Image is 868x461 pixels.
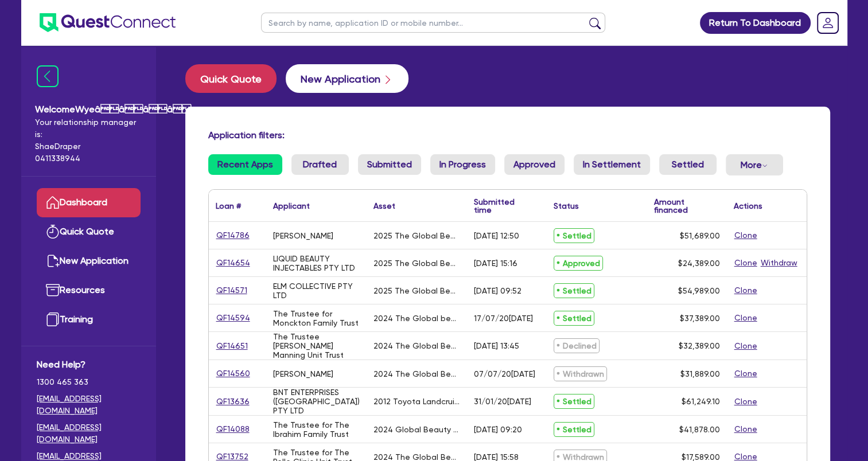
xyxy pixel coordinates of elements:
[682,397,720,406] span: $61,249.10
[291,154,349,175] a: Drafted
[734,339,758,353] button: Clone
[216,395,250,408] a: QF13636
[273,309,360,327] div: The Trustee for Monckton Family Trust
[273,332,360,360] div: The Trustee [PERSON_NAME] Manning Unit Trust
[37,376,141,388] span: 1300 465 363
[734,284,758,297] button: Clone
[37,217,141,247] a: Quick Quote
[734,311,758,325] button: Clone
[734,229,758,242] button: Clone
[286,64,408,93] button: New Application
[474,286,521,295] div: [DATE] 09:52
[208,130,807,140] h4: Application filters:
[678,286,720,295] span: $54,989.00
[813,8,843,38] a: Dropdown toggle
[37,247,141,276] a: New Application
[37,358,141,372] span: Need Help?
[700,12,811,34] a: Return To Dashboard
[185,64,277,93] button: Quick Quote
[474,341,519,350] div: [DATE] 13:45
[554,202,579,210] div: Status
[734,256,758,269] button: Clone
[726,154,783,175] button: Dropdown toggle
[474,369,535,378] div: 07/07/20[DATE]
[554,283,594,298] span: Settled
[273,231,333,240] div: [PERSON_NAME]
[554,422,594,437] span: Settled
[680,314,720,323] span: $37,389.00
[373,314,460,323] div: 2024 The Global beauty Group HairLASE
[37,188,141,217] a: Dashboard
[46,254,60,268] img: new-application
[273,282,360,300] div: ELM COLLECTIVE PTY LTD
[261,13,605,33] input: Search by name, application ID or mobile number...
[474,314,533,323] div: 17/07/20[DATE]
[273,420,360,439] div: The Trustee for The Ibrahim Family Trust
[208,154,282,175] a: Recent Apps
[37,65,59,87] img: icon-menu-close
[734,423,758,436] button: Clone
[574,154,650,175] a: In Settlement
[373,202,395,210] div: Asset
[504,154,565,175] a: Approved
[554,366,607,381] span: Withdrawn
[373,397,460,406] div: 2012 Toyota Landcruiser GXL
[474,425,522,434] div: [DATE] 09:20
[46,225,60,239] img: quick-quote
[273,202,310,210] div: Applicant
[474,259,517,268] div: [DATE] 15:16
[734,395,758,408] button: Clone
[46,283,60,297] img: resources
[659,154,717,175] a: Settled
[37,421,141,446] a: [EMAIL_ADDRESS][DOMAIN_NAME]
[678,259,720,268] span: $24,389.00
[373,286,460,295] div: 2025 The Global Beauty Group Liftera
[373,341,460,350] div: 2024 The Global Beauty Group HairLASE
[734,202,762,210] div: Actions
[216,284,248,297] a: QF14571
[474,231,519,240] div: [DATE] 12:50
[654,198,720,214] div: Amount financed
[46,312,60,326] img: training
[430,154,495,175] a: In Progress
[37,305,141,334] a: Training
[554,338,600,353] span: Declined
[680,369,720,378] span: $31,889.00
[373,259,460,268] div: 2025 The Global Beauty Group MediLUX
[554,228,594,243] span: Settled
[760,256,798,269] button: Withdraw
[216,229,250,242] a: QF14786
[680,231,720,240] span: $51,689.00
[40,13,176,32] img: quest-connect-logo-blue
[679,341,720,350] span: $32,389.00
[554,394,594,409] span: Settled
[35,116,142,165] span: Your relationship manager is: Shae Draper 0411338944
[273,369,333,378] div: [PERSON_NAME]
[37,393,141,417] a: [EMAIL_ADDRESS][DOMAIN_NAME]
[216,256,251,269] a: QF14654
[216,202,241,210] div: Loan #
[474,198,530,214] div: Submitted time
[358,154,421,175] a: Submitted
[373,369,460,378] div: 2024 The Global Beauty Group UltraLASE
[37,276,141,305] a: Resources
[554,311,594,326] span: Settled
[554,256,603,271] span: Approved
[273,388,360,415] div: BNT ENTERPRISES ([GEOGRAPHIC_DATA]) PTY LTD
[273,254,360,272] div: LIQUID BEAUTY INJECTABLES PTY LTD
[373,425,460,434] div: 2024 Global Beauty Group MediLUX LED
[185,64,286,93] a: Quick Quote
[679,425,720,434] span: $41,878.00
[216,423,250,436] a: QF14088
[373,231,460,240] div: 2025 The Global Beauty Group SuperLUX
[216,367,251,380] a: QF14560
[474,397,531,406] div: 31/01/20[DATE]
[216,311,251,325] a: QF14594
[35,103,142,116] span: Welcome Wyeââââ
[734,367,758,380] button: Clone
[216,339,248,353] a: QF14651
